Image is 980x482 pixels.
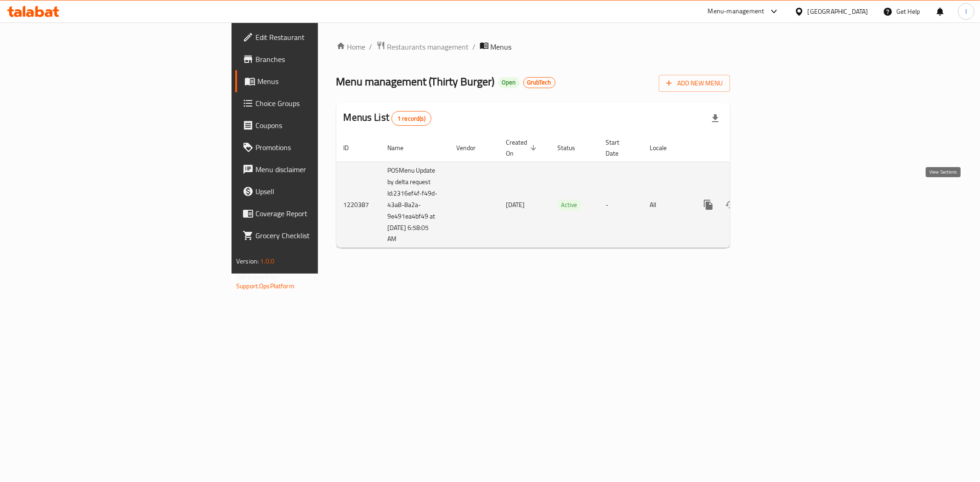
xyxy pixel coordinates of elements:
div: Open [498,77,520,88]
th: Actions [690,134,793,162]
a: Menus [235,70,395,92]
span: Promotions [255,142,388,153]
span: Branches [255,54,388,65]
a: Grocery Checklist [235,224,395,247]
nav: breadcrumb [336,41,730,53]
a: Restaurants management [376,41,469,53]
table: enhanced table [336,134,793,248]
span: Add New Menu [666,78,723,89]
div: Active [558,200,581,211]
button: more [697,194,719,216]
div: [GEOGRAPHIC_DATA] [808,6,868,17]
a: Menu disclaimer [235,158,395,180]
a: Edit Restaurant [235,26,395,48]
span: 1.0.0 [260,255,274,267]
a: Promotions [235,136,395,158]
span: Created On [506,137,539,159]
span: Locale [650,142,679,153]
span: Get support on: [236,271,278,283]
span: Upsell [255,186,388,197]
li: / [473,41,476,52]
span: ID [344,142,361,153]
button: Add New Menu [659,75,730,92]
span: Open [498,78,520,86]
a: Choice Groups [235,92,395,114]
a: Branches [235,48,395,70]
span: Menus [257,76,388,87]
span: Start Date [606,137,632,159]
div: Export file [704,107,726,129]
span: Choice Groups [255,98,388,109]
span: Status [558,142,588,153]
span: I [965,6,967,17]
span: Coverage Report [255,208,388,219]
td: POSMenu Update by delta request Id:2316ef4f-f49d-43a8-8a2a-9e491ea4bf49 at [DATE] 6:58:05 AM [380,162,449,248]
td: - [599,162,643,248]
span: [DATE] [506,199,525,211]
span: Restaurants management [387,41,469,52]
td: All [643,162,690,248]
span: GrubTech [524,78,555,86]
div: Menu-management [708,6,765,17]
span: Active [558,200,581,210]
a: Support.OpsPlatform [236,280,295,292]
span: Edit Restaurant [255,32,388,43]
a: Coverage Report [235,202,395,224]
span: Version: [236,255,259,267]
span: Menu management ( Thirty Burger ) [336,71,495,92]
span: Coupons [255,120,388,131]
a: Coupons [235,114,395,136]
div: Total records count [391,111,431,126]
h2: Menus List [344,111,431,126]
a: Upsell [235,180,395,202]
span: Menus [491,41,512,52]
span: Vendor [457,142,488,153]
span: 1 record(s) [392,114,431,123]
span: Name [388,142,416,153]
button: Change Status [719,194,742,216]
span: Grocery Checklist [255,230,388,241]
span: Menu disclaimer [255,164,388,175]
